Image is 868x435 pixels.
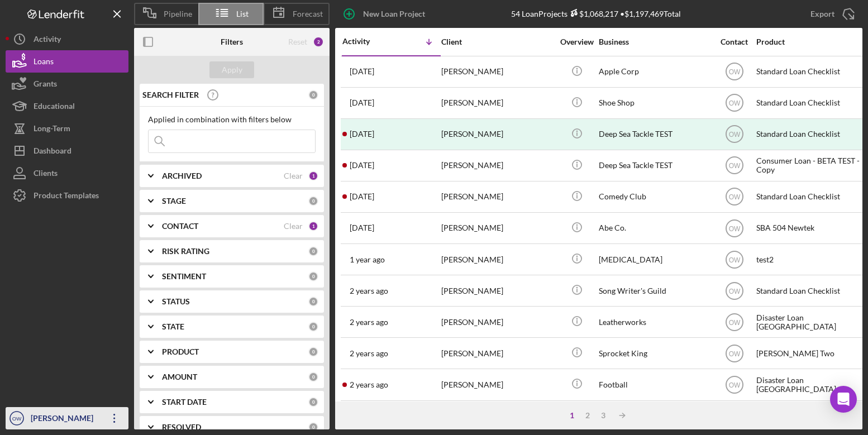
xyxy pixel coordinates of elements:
div: 0 [308,297,318,307]
div: New Loan Project [363,3,425,25]
div: 3 [595,411,611,420]
div: Standard Loan Checklist [756,119,868,149]
div: Open Intercom Messenger [830,386,857,413]
div: [PERSON_NAME] [441,182,553,212]
div: [PERSON_NAME] [441,401,553,431]
div: Consumer Loan - BETA TEST - Copy [756,151,868,180]
button: Product Templates [6,184,128,207]
div: Sprocket King [599,338,710,368]
text: OW [728,287,740,295]
div: Dashboard [34,140,71,165]
div: Song Writer's Guild [599,276,710,305]
span: Forecast [293,9,323,18]
time: 2025-02-06 23:07 [350,161,374,170]
div: Reset [288,37,307,46]
b: SEARCH FILTER [142,90,199,99]
button: Grants [6,73,128,95]
div: Clear [284,222,303,231]
button: Loans [6,50,128,73]
div: SBA 504 Newtek [756,213,868,243]
div: [PERSON_NAME] [441,213,553,243]
button: Dashboard [6,140,128,162]
button: Clients [6,162,128,184]
div: Long-Term [34,117,70,142]
div: Clear [284,171,303,180]
b: CONTACT [162,222,198,231]
div: [PERSON_NAME] Two [756,338,868,368]
div: Standard Loan Checklist [756,88,868,118]
text: OW [728,68,740,76]
div: [PERSON_NAME] [441,276,553,305]
div: 1 [308,221,318,231]
div: Football [599,370,710,399]
b: PRODUCT [162,347,199,356]
div: test2 [756,245,868,274]
div: 0 [308,397,318,407]
div: Applied in combination with filters below [148,115,316,124]
time: 2023-10-20 21:47 [350,318,388,327]
b: STATE [162,322,184,331]
div: 2 [580,411,595,420]
div: [MEDICAL_DATA] [599,245,710,274]
div: [PERSON_NAME] [441,151,553,180]
div: Overview [556,37,598,46]
text: OW [728,162,740,170]
div: Hot Dog Hut [599,401,710,431]
div: Apple Corp [599,57,710,87]
b: RISK RATING [162,247,209,256]
div: 0 [308,196,318,206]
div: Activity [34,28,61,53]
div: Standard Loan Checklist [756,182,868,212]
span: List [236,9,249,18]
button: New Loan Project [335,3,436,25]
div: Activity [342,37,392,46]
div: [PERSON_NAME] [28,407,101,432]
text: OW [728,99,740,107]
b: RESOLVED [162,423,201,432]
time: 2024-11-18 20:45 [350,192,374,201]
time: 2025-08-21 21:03 [350,67,374,76]
div: 0 [308,347,318,357]
div: Comedy Club [599,182,710,212]
time: 2024-08-21 23:54 [350,255,385,264]
div: $1,068,217 [567,9,618,18]
div: Deep Sea Tackle TEST [599,119,710,149]
text: OW [728,224,740,232]
div: Product Templates [34,184,99,209]
time: 2025-06-18 19:47 [350,98,374,107]
text: OW [728,318,740,326]
time: 2025-02-07 21:28 [350,130,374,138]
div: 0 [308,372,318,382]
div: 1 [564,411,580,420]
div: Export [810,3,834,25]
b: Filters [221,37,243,46]
div: 0 [308,271,318,281]
button: Activity [6,28,128,50]
b: AMOUNT [162,372,197,381]
button: Educational [6,95,128,117]
div: Grants [34,73,57,98]
time: 2023-10-20 18:23 [350,349,388,358]
div: [PERSON_NAME] [441,307,553,337]
b: STATUS [162,297,190,306]
text: OW [728,350,740,357]
div: 0 [308,90,318,100]
time: 2023-10-20 18:13 [350,380,388,389]
div: [PERSON_NAME] [441,245,553,274]
div: Leatherworks [599,307,710,337]
div: 1 [308,171,318,181]
div: Product [756,37,868,46]
div: Shoe Shop [599,88,710,118]
div: Deep Sea Tackle TEST [599,151,710,180]
div: Disaster Loan [GEOGRAPHIC_DATA] [756,307,868,337]
div: Clients [34,162,58,187]
text: OW [728,131,740,138]
span: Pipeline [164,9,192,18]
div: [PERSON_NAME] [441,338,553,368]
button: Long-Term [6,117,128,140]
button: Apply [209,61,254,78]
